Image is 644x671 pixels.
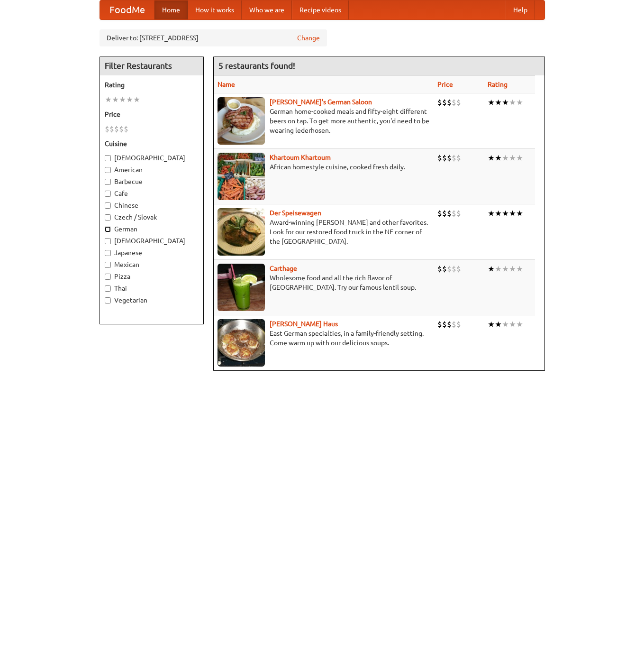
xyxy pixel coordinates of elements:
[516,264,523,274] li: ★
[452,97,456,108] li: $
[447,153,452,163] li: $
[509,319,516,330] li: ★
[105,153,199,163] label: [DEMOGRAPHIC_DATA]
[297,33,320,43] a: Change
[506,0,535,19] a: Help
[516,97,523,108] li: ★
[456,153,461,163] li: $
[105,224,199,234] label: German
[105,177,199,186] label: Barbecue
[292,0,349,19] a: Recipe videos
[456,97,461,108] li: $
[270,154,331,161] a: Khartoum Khartoum
[442,319,447,330] li: $
[447,208,452,219] li: $
[133,94,140,105] li: ★
[105,260,199,269] label: Mexican
[218,153,265,200] img: khartoum.jpg
[442,153,447,163] li: $
[105,285,111,292] input: Thai
[124,124,128,134] li: $
[447,319,452,330] li: $
[502,208,509,219] li: ★
[105,80,199,90] h5: Rating
[456,208,461,219] li: $
[516,319,523,330] li: ★
[452,319,456,330] li: $
[502,319,509,330] li: ★
[105,155,111,161] input: [DEMOGRAPHIC_DATA]
[218,208,265,256] img: speisewagen.jpg
[437,97,442,108] li: $
[270,265,297,272] a: Carthage
[105,238,111,244] input: [DEMOGRAPHIC_DATA]
[105,274,111,280] input: Pizza
[456,319,461,330] li: $
[488,97,495,108] li: ★
[509,264,516,274] li: ★
[105,284,199,293] label: Thai
[100,29,327,46] div: Deliver to: [STREET_ADDRESS]
[509,97,516,108] li: ★
[119,94,126,105] li: ★
[218,97,265,145] img: esthers.jpg
[105,124,109,134] li: $
[495,208,502,219] li: ★
[442,208,447,219] li: $
[105,165,199,175] label: American
[188,0,242,19] a: How it works
[270,98,372,106] a: [PERSON_NAME]'s German Saloon
[488,81,508,88] a: Rating
[452,208,456,219] li: $
[105,191,111,197] input: Cafe
[509,208,516,219] li: ★
[502,153,509,163] li: ★
[218,264,265,311] img: carthage.jpg
[218,273,430,292] p: Wholesome food and all the rich flavor of [GEOGRAPHIC_DATA]. Try our famous lentil soup.
[105,214,111,221] input: Czech / Slovak
[105,236,199,246] label: [DEMOGRAPHIC_DATA]
[105,262,111,268] input: Mexican
[218,329,430,348] p: East German specialties, in a family-friendly setting. Come warm up with our delicious soups.
[488,264,495,274] li: ★
[437,319,442,330] li: $
[100,0,154,19] a: FoodMe
[109,124,114,134] li: $
[516,208,523,219] li: ★
[105,201,199,210] label: Chinese
[105,202,111,209] input: Chinese
[452,153,456,163] li: $
[437,153,442,163] li: $
[218,319,265,367] img: kohlhaus.jpg
[105,248,199,257] label: Japanese
[105,189,199,198] label: Cafe
[105,212,199,222] label: Czech / Slovak
[437,208,442,219] li: $
[218,218,430,246] p: Award-winning [PERSON_NAME] and other favorites. Look for our restored food truck in the NE corne...
[447,264,452,274] li: $
[502,264,509,274] li: ★
[488,208,495,219] li: ★
[437,264,442,274] li: $
[105,297,111,303] input: Vegetarian
[105,295,199,305] label: Vegetarian
[495,264,502,274] li: ★
[495,97,502,108] li: ★
[154,0,188,19] a: Home
[105,272,199,281] label: Pizza
[100,56,203,75] h4: Filter Restaurants
[516,153,523,163] li: ★
[112,94,119,105] li: ★
[105,167,111,173] input: American
[447,97,452,108] li: $
[242,0,292,19] a: Who we are
[105,94,112,105] li: ★
[488,153,495,163] li: ★
[105,250,111,256] input: Japanese
[488,319,495,330] li: ★
[270,320,338,328] a: [PERSON_NAME] Haus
